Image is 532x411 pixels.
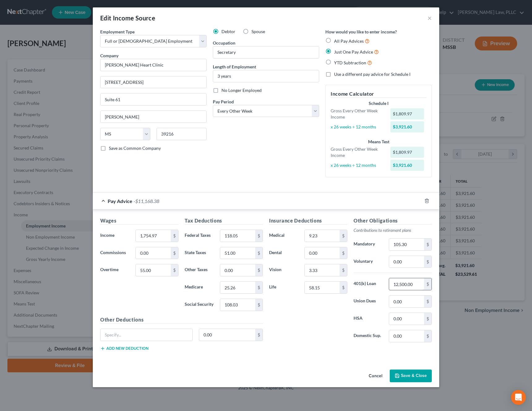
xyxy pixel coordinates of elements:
div: $ [171,264,178,276]
div: $ [424,278,431,290]
input: 0.00 [199,329,255,341]
input: 0.00 [220,247,255,259]
div: $ [255,230,263,242]
div: $ [171,247,178,259]
div: $ [340,264,347,276]
h5: Other Obligations [354,217,432,225]
button: Save & Close [390,370,432,383]
input: 0.00 [220,299,255,311]
label: HSA [350,313,386,325]
h5: Wages [100,217,178,225]
div: Means Test [331,139,427,145]
label: Mandatory [350,238,386,251]
span: Company [100,53,118,58]
div: $ [255,264,263,276]
div: $ [255,282,263,293]
input: -- [213,46,319,58]
label: Overtime [97,264,132,276]
div: $ [255,247,263,259]
label: Commissions [97,247,132,259]
div: x 26 weeks ÷ 12 months [328,124,387,130]
label: Voluntary [350,256,386,268]
div: $ [424,313,431,325]
label: Union Dues [350,295,386,308]
h5: Income Calculator [331,90,427,98]
input: 0.00 [305,230,340,242]
label: Federal Taxes [182,230,217,242]
input: 0.00 [305,282,340,293]
label: Medical [266,230,301,242]
div: $1,809.97 [390,108,424,119]
div: Open Intercom Messenger [511,390,526,405]
span: YTD Subtraction [334,60,366,65]
div: Gross Every Other Week Income [328,146,387,158]
label: Occupation [213,40,235,46]
label: Vision [266,264,301,276]
div: $ [340,230,347,242]
span: All Pay Advices [334,38,364,44]
span: Pay Period [213,99,234,104]
h5: Other Deductions [100,316,263,324]
span: Save as Common Company [109,145,161,151]
span: Employment Type [100,29,135,34]
input: 0.00 [136,230,171,242]
h5: Insurance Deductions [269,217,347,225]
div: $ [171,230,178,242]
label: Social Security [182,299,217,311]
span: Debtor [221,29,235,34]
label: 401(k) Loan [350,278,386,290]
div: $3,921.60 [390,121,424,132]
label: Dental [266,247,301,259]
div: $1,809.97 [390,147,424,158]
label: Medicare [182,281,217,294]
div: $3,921.60 [390,160,424,171]
input: 0.00 [389,330,424,342]
button: Add new deduction [100,346,148,351]
div: Gross Every Other Week Income [328,108,387,120]
input: 0.00 [389,239,424,250]
span: Income [100,232,114,238]
input: ex: 2 years [213,70,319,82]
label: Life [266,281,301,294]
button: × [427,14,432,22]
input: 0.00 [305,264,340,276]
input: Unit, Suite, etc... [101,93,206,105]
input: 0.00 [389,278,424,290]
input: Enter zip... [157,128,207,140]
div: $ [340,282,347,293]
input: Specify... [101,329,192,341]
div: $ [424,256,431,268]
div: $ [255,299,263,311]
span: Use a different pay advice for Schedule I [334,71,410,77]
div: x 26 weeks ÷ 12 months [328,162,387,168]
div: $ [424,239,431,250]
input: 0.00 [305,247,340,259]
input: Search company by name... [100,59,207,71]
span: Spouse [251,29,265,34]
input: Enter address... [101,76,206,88]
label: State Taxes [182,247,217,259]
span: No Longer Employed [221,88,262,93]
label: Other Taxes [182,264,217,276]
div: $ [340,247,347,259]
h5: Tax Deductions [185,217,263,225]
span: -$11,168.38 [134,198,159,204]
div: $ [424,330,431,342]
div: Edit Income Source [100,14,155,22]
input: 0.00 [136,247,171,259]
span: Pay Advice [108,198,132,204]
input: 0.00 [389,296,424,307]
label: Length of Employment [213,63,256,70]
div: $ [424,296,431,307]
input: 0.00 [389,313,424,325]
div: Schedule I [331,100,427,106]
p: Contributions to retirement plans [354,227,432,233]
input: 0.00 [220,230,255,242]
label: How would you like to enter income? [325,28,397,35]
input: 0.00 [220,282,255,293]
input: 0.00 [389,256,424,268]
div: $ [255,329,263,341]
input: 0.00 [136,264,171,276]
label: Domestic Sup. [350,330,386,342]
button: Cancel [364,370,387,383]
